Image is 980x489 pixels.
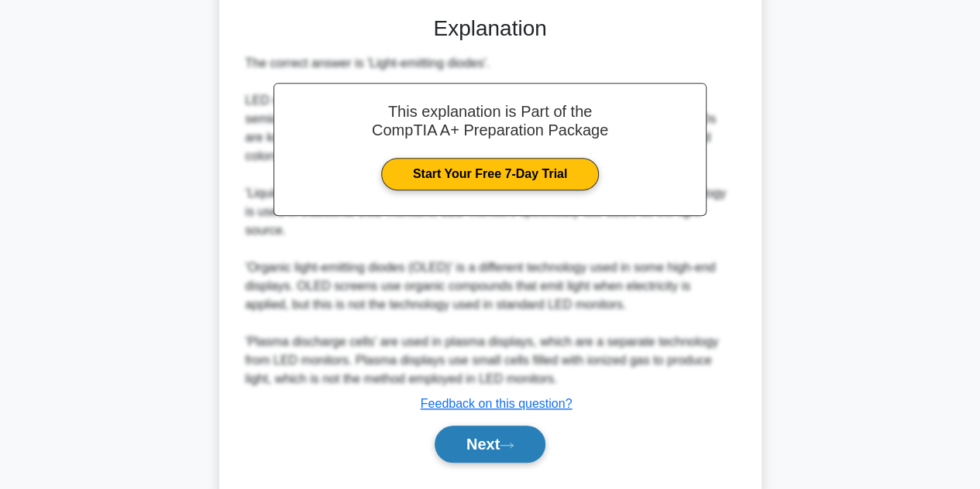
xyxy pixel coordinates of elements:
[381,158,599,190] a: Start Your Free 7-Day Trial
[435,426,545,463] button: Next
[246,54,735,388] div: The correct answer is 'Light-emitting diodes'. LED monitors use light-emitting diodes (LEDs) to p...
[249,15,732,42] h3: Explanation
[421,397,573,410] a: Feedback on this question?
